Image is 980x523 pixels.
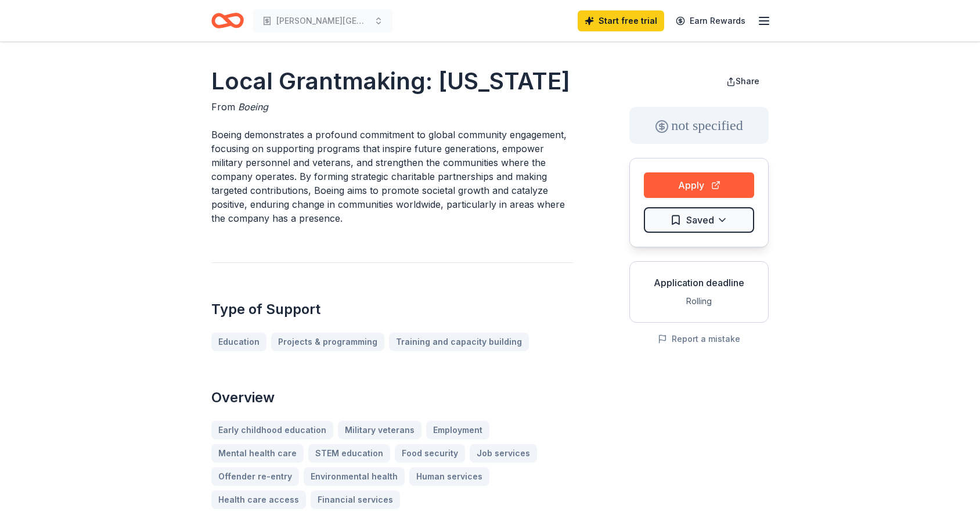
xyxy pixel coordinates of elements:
[629,107,769,144] div: not specified
[644,207,754,233] button: Saved
[389,333,529,351] a: Training and capacity building
[238,101,268,113] span: Boeing
[578,10,664,31] a: Start free trial
[211,100,574,114] div: From
[686,212,714,228] span: Saved
[276,14,369,28] span: [PERSON_NAME][GEOGRAPHIC_DATA]
[211,128,574,225] p: Boeing demonstrates a profound commitment to global community engagement, focusing on supporting ...
[639,294,759,308] div: Rolling
[717,70,769,93] button: Share
[253,9,392,33] button: [PERSON_NAME][GEOGRAPHIC_DATA]
[211,333,266,351] a: Education
[211,65,574,98] h1: Local Grantmaking: [US_STATE]
[211,388,574,407] h2: Overview
[658,332,740,346] button: Report a mistake
[271,333,384,351] a: Projects & programming
[639,276,759,290] div: Application deadline
[644,172,754,198] button: Apply
[736,76,759,86] span: Share
[211,7,244,34] a: Home
[669,10,752,31] a: Earn Rewards
[211,300,574,319] h2: Type of Support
